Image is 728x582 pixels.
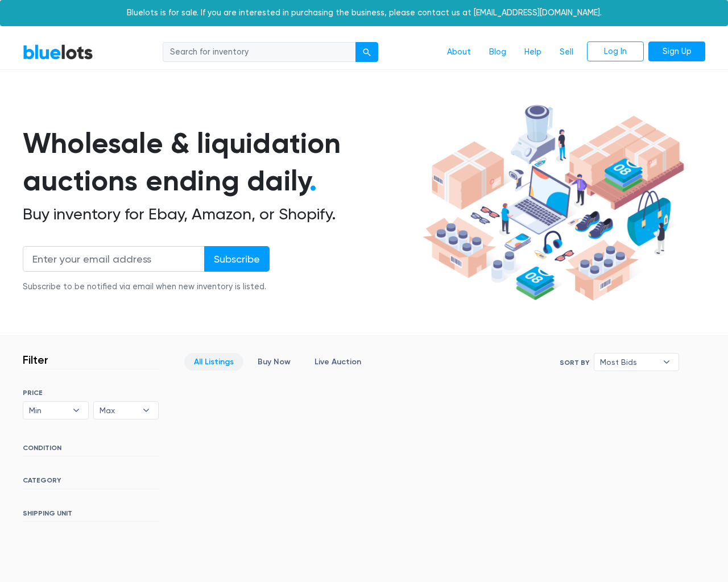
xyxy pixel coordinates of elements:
label: Sort By [560,357,589,368]
b: ▾ [64,402,88,419]
a: Help [515,41,551,63]
a: Live Auction [305,353,371,371]
b: ▾ [655,354,679,371]
a: Blog [480,41,515,63]
h6: SHIPPING UNIT [23,509,159,522]
h3: Filter [23,353,48,367]
img: hero-ee84e7d0318cb26816c560f6b4441b76977f77a177738b4e94f68c95b2b83dbb.png [419,99,688,306]
input: Search for inventory [163,42,356,63]
a: Sign Up [648,41,705,62]
input: Subscribe [204,246,270,272]
span: . [309,164,317,198]
a: BlueLots [23,44,93,60]
div: Subscribe to be notified via email when new inventory is listed. [23,281,270,293]
span: Most Bids [600,354,657,371]
h6: CATEGORY [23,476,159,489]
b: ▾ [134,402,158,419]
input: Enter your email address [23,246,205,272]
h1: Wholesale & liquidation auctions ending daily [23,124,419,200]
a: About [438,41,480,63]
h6: PRICE [23,389,159,397]
span: Min [29,402,67,419]
h2: Buy inventory for Ebay, Amazon, or Shopify. [23,205,419,224]
h6: CONDITION [23,444,159,456]
a: Buy Now [248,353,300,371]
span: Max [100,402,137,419]
a: Sell [551,41,582,63]
a: All Listings [184,353,243,371]
a: Log In [587,41,644,62]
